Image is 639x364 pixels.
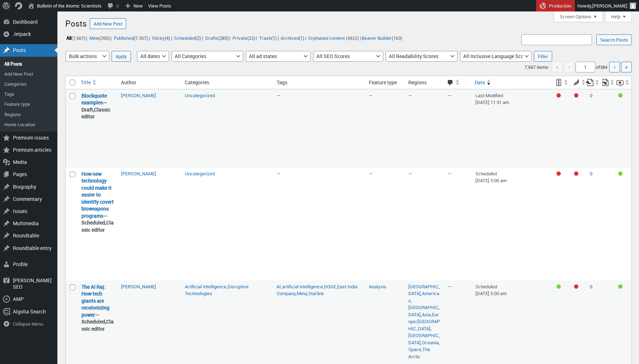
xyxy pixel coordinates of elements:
[181,76,273,89] th: Categories
[71,35,85,41] span: (7,667)
[277,92,281,99] span: —
[282,283,323,290] a: artificial intelligence
[280,33,306,43] li: |
[165,35,170,41] span: (4)
[556,171,561,176] div: Focus keyphrase not set
[586,76,600,89] a: Outgoing internal links
[78,76,117,89] a: Title Sort ascending.
[618,171,622,176] div: Good
[297,290,307,297] a: Meta
[556,284,561,289] div: Good
[408,346,421,353] a: Space
[324,283,336,290] a: DOGE
[448,92,452,99] span: —
[273,76,365,89] th: Tags
[308,290,324,297] a: Starlink
[472,167,551,280] td: Scheduled [DATE] 5:00 am
[596,34,632,45] input: Search Posts
[616,76,630,89] a: Inclusive language score
[151,33,172,43] li: |
[247,35,255,41] span: (22)
[408,311,440,332] a: Europe/[GEOGRAPHIC_DATA]
[556,93,561,98] div: Focus keyphrase not set
[554,11,603,22] button: Screen Options
[448,283,452,290] span: —
[112,51,131,62] input: Apply
[586,89,601,167] td: 0
[81,106,94,113] span: Draft,
[271,35,277,41] span: (1)
[408,332,440,346] a: [GEOGRAPHIC_DATA]
[81,318,106,325] span: Scheduled,
[121,283,156,290] a: [PERSON_NAME]
[307,33,359,43] li: (4822)
[185,92,215,99] a: Uncategorized
[307,34,346,42] a: Orphaned content
[151,34,171,42] a: Sticky(4)
[601,76,615,89] a: Received internal links
[185,283,226,290] a: Artificial Intelligence
[81,219,106,226] span: Scheduled,
[369,170,373,177] span: —
[600,64,607,70] span: 384
[422,339,439,346] a: Oceania
[113,34,149,42] a: Published(7,357)
[365,76,405,89] th: Feature type
[90,18,126,29] a: Add New Post
[185,170,215,177] a: Uncategorized
[299,35,304,41] span: (1)
[564,62,574,72] span: ‹
[422,311,431,318] a: Asia
[134,35,148,41] span: (7,357)
[65,33,403,43] ul: |
[231,33,257,43] li: |
[574,171,578,176] div: Needs improvement
[448,170,452,177] span: —
[408,92,412,99] span: —
[525,64,548,70] span: 7,667 items
[408,290,439,304] a: Americas
[65,33,87,43] li: |
[361,34,403,42] a: Beaver Builder(163)
[592,3,628,9] span: [PERSON_NAME]
[81,283,109,318] a: “The AI Raj: How tech giants are recolonizing power” (Edit)
[277,283,357,297] a: East India Company
[596,64,608,70] span: of
[405,76,444,89] th: Regions
[609,62,620,72] a: Next page
[277,170,281,177] span: —
[408,283,440,297] a: [GEOGRAPHIC_DATA]
[196,35,201,41] span: (2)
[121,170,156,177] a: [PERSON_NAME]
[65,15,87,30] h1: Posts
[113,33,150,43] li: |
[258,34,277,42] a: Trash(1)
[218,35,229,41] span: (285)
[81,170,114,233] strong: —
[621,62,632,72] a: Last page
[618,93,622,98] div: Good
[369,283,386,290] a: Analysis
[408,170,412,177] span: —
[81,219,114,233] span: Classic editor
[574,93,578,98] div: Needs improvement
[475,79,485,86] span: Date
[81,92,114,120] strong: —
[534,51,552,62] input: Filter
[88,34,111,42] a: Mine(395)
[586,167,601,280] td: 0
[369,92,373,99] span: —
[81,318,114,332] span: Classic editor
[614,63,616,71] span: ›
[408,304,440,318] a: [GEOGRAPHIC_DATA]
[444,76,472,89] a: Comments Sort ascending.
[231,34,256,42] a: Private(22)
[569,76,586,89] a: Readability score
[392,35,402,41] span: (163)
[65,34,86,42] a: All(7,667)
[551,76,568,89] a: SEO score
[81,92,107,106] a: “Blockquote examples” (Edit)
[173,34,202,42] a: Scheduled(2)
[81,283,114,332] strong: —
[472,76,551,89] a: Date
